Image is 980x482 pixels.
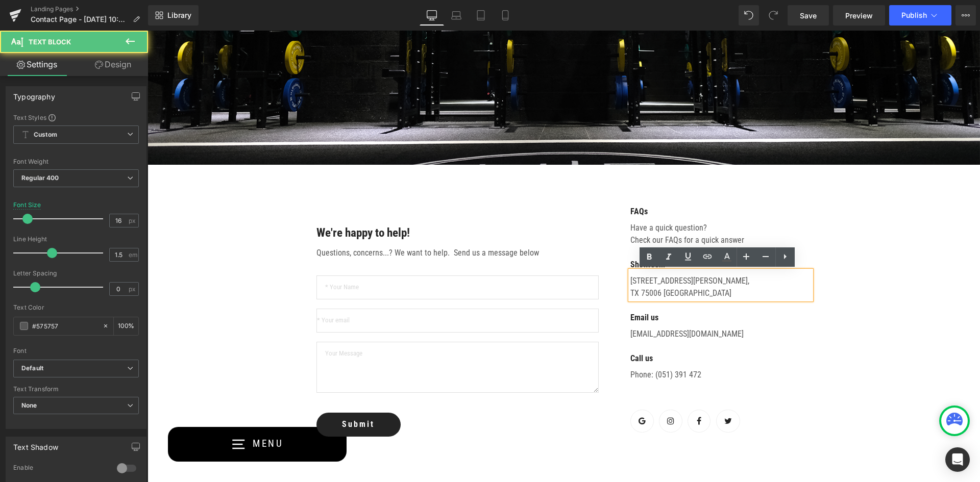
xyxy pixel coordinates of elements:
[889,5,951,26] button: Publish
[31,15,129,23] span: Contact Page - [DATE] 10:45:33
[34,131,57,139] b: Custom
[167,11,191,20] span: Library
[13,87,55,101] div: Typography
[13,158,139,165] div: Font Weight
[833,5,885,26] a: Preview
[845,10,873,21] span: Preview
[13,113,139,121] div: Text Styles
[483,281,664,293] p: Email us
[13,347,139,354] div: Font
[483,297,664,310] p: [EMAIL_ADDRESS][DOMAIN_NAME]
[483,228,664,240] p: Showroom
[148,5,199,26] a: New Library
[955,5,976,26] button: More
[13,270,139,277] div: Letter Spacing
[169,195,451,210] p: We're happy to help!
[763,5,783,26] button: Redo
[493,5,518,26] a: Mobile
[483,244,664,269] p: [STREET_ADDRESS][PERSON_NAME], TX 75006 [GEOGRAPHIC_DATA]
[169,382,253,406] button: Submit
[76,53,150,76] a: Design
[21,174,59,182] b: Regular 400
[483,322,664,334] p: Call us
[483,338,664,363] p: Phone: (051) 391 472
[114,317,138,335] div: %
[129,286,137,292] span: px
[31,5,148,13] a: Landing Pages
[129,251,137,258] span: em
[901,11,927,19] span: Publish
[483,175,664,187] p: FAQs
[13,304,139,311] div: Text Color
[32,320,97,332] input: Color
[169,216,451,229] p: Questions, concerns...? We want to help. Send us a message below
[13,464,107,474] div: Enable
[739,5,759,26] button: Undo
[800,10,817,21] span: Save
[169,278,451,302] input: * Your email
[444,5,469,26] a: Laptop
[945,447,970,472] div: Open Intercom Messenger
[483,191,664,216] p: Have a quick question? Check our FAQs for a quick answer
[469,5,493,26] a: Tablet
[13,386,139,393] div: Text Transform
[29,38,71,46] span: Text Block
[13,437,58,451] div: Text Shadow
[21,401,37,409] b: None
[420,5,444,26] a: Desktop
[13,236,139,243] div: Line Height
[13,201,41,209] div: Font Size
[21,364,43,373] i: Default
[169,245,451,269] input: * Your Name
[129,217,137,224] span: px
